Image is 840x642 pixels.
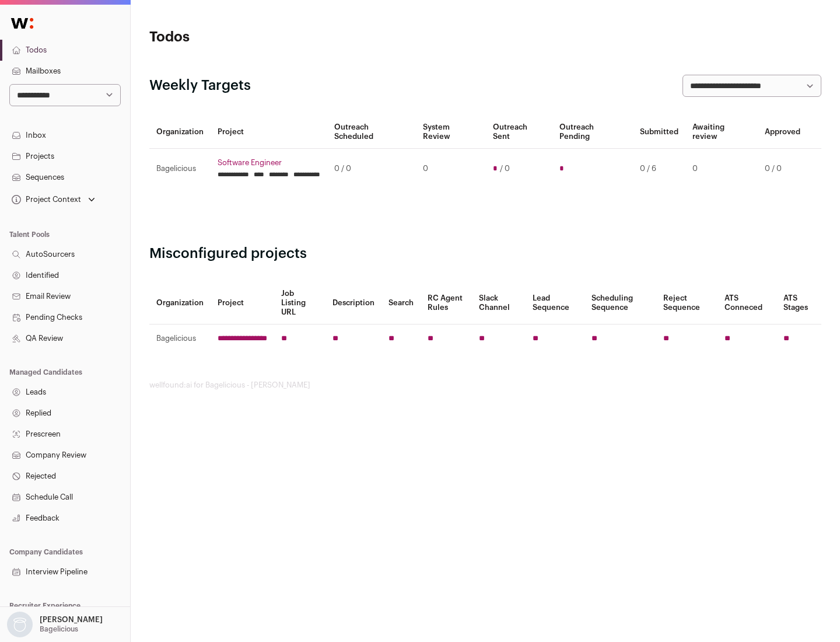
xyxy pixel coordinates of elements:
[656,282,718,325] th: Reject Sequence
[149,245,821,263] h2: Misconfigured projects
[5,12,40,35] img: Wellfound
[500,164,510,173] span: / 0
[149,28,373,47] h1: Todos
[9,195,81,204] div: Project Context
[776,282,821,325] th: ATS Stages
[486,116,553,149] th: Outreach Sent
[685,116,758,149] th: Awaiting review
[149,149,211,189] td: Bagelicious
[472,282,526,325] th: Slack Channel
[274,282,325,325] th: Job Listing URL
[149,381,821,390] footer: wellfound:ai for Bagelicious - [PERSON_NAME]
[717,282,776,325] th: ATS Conneced
[584,282,656,325] th: Scheduling Sequence
[218,158,320,168] a: Software Engineer
[526,282,584,325] th: Lead Sequence
[416,149,485,189] td: 0
[325,282,381,325] th: Description
[149,282,211,325] th: Organization
[7,612,33,637] img: nopic.png
[381,282,421,325] th: Search
[421,282,471,325] th: RC Agent Rules
[9,191,97,208] button: Open dropdown
[685,149,758,189] td: 0
[40,615,103,624] p: [PERSON_NAME]
[633,149,685,189] td: 0 / 6
[149,116,211,149] th: Organization
[211,282,274,325] th: Project
[149,76,251,95] h2: Weekly Targets
[633,116,685,149] th: Submitted
[758,116,807,149] th: Approved
[40,624,78,634] p: Bagelicious
[327,149,416,189] td: 0 / 0
[416,116,485,149] th: System Review
[327,116,416,149] th: Outreach Scheduled
[552,116,632,149] th: Outreach Pending
[5,612,105,637] button: Open dropdown
[758,149,807,189] td: 0 / 0
[149,325,211,353] td: Bagelicious
[211,116,327,149] th: Project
